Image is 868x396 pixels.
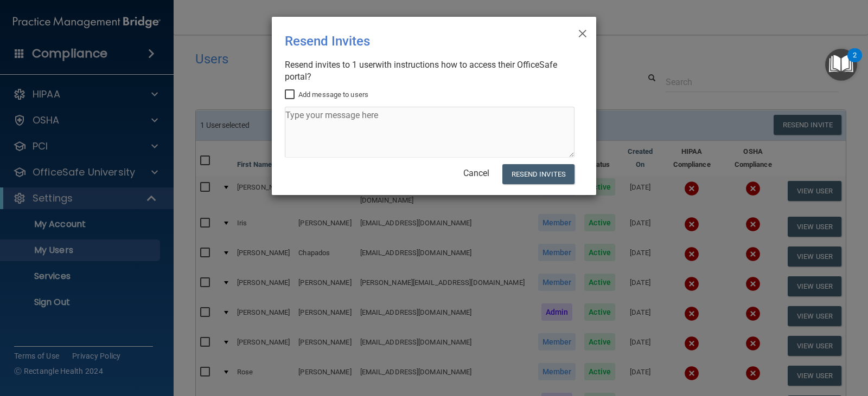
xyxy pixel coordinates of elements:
div: Resend Invites [285,25,539,57]
div: Resend invites to 1 user with instructions how to access their OfficeSafe portal? [285,59,575,83]
input: Add message to users [285,90,297,99]
button: Resend Invites [502,164,575,184]
a: Cancel [463,168,489,178]
label: Add message to users [285,88,368,101]
button: Open Resource Center, 2 new notifications [825,49,857,81]
span: × [578,21,588,43]
div: 2 [853,55,857,69]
